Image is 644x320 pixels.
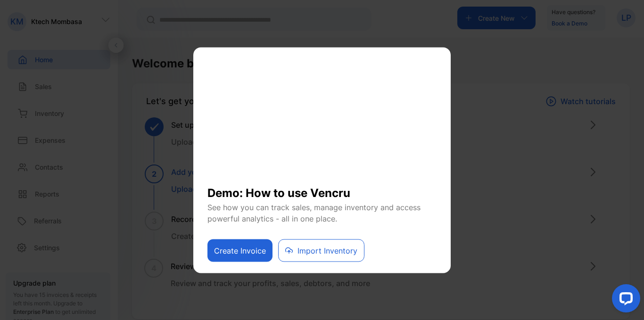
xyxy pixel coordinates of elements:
button: Create Invoice [207,239,272,262]
p: See how you can track sales, manage inventory and access powerful analytics - all in one place. [207,201,437,224]
iframe: YouTube video player [207,59,437,177]
h1: Demo: How to use Vencru [207,177,437,201]
iframe: LiveChat chat widget [604,280,644,320]
button: Import Inventory [278,239,364,262]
